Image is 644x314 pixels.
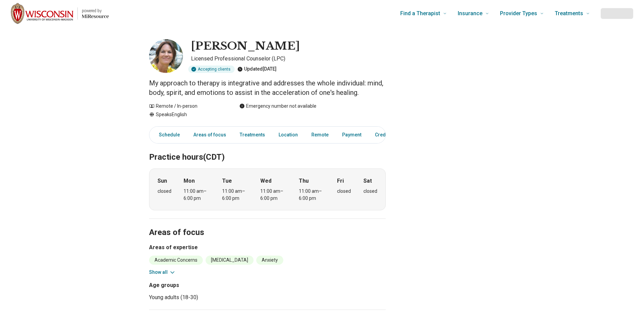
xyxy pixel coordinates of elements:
a: Payment [338,128,365,142]
div: 11:00 am – 6:00 pm [222,188,248,202]
a: Location [275,128,302,142]
p: Licensed Professional Counselor (LPC) [191,55,386,63]
strong: Thu [299,177,309,185]
h3: Age groups [149,281,265,289]
strong: Mon [184,177,195,185]
button: Show all [149,269,176,276]
a: Home page [11,3,109,24]
h2: Practice hours (CDT) [149,135,386,163]
a: Areas of focus [189,128,230,142]
p: powered by [82,8,109,14]
div: Remote / In-person [149,103,226,110]
div: Speaks English [149,111,226,118]
span: Find a Therapist [400,9,440,18]
span: Treatments [555,9,583,18]
strong: Fri [337,177,344,185]
div: 11:00 am – 6:00 pm [299,188,325,202]
div: Accepting clients [188,66,235,73]
div: closed [337,188,351,195]
div: 11:00 am – 6:00 pm [260,188,286,202]
a: Remote [307,128,333,142]
div: 11:00 am – 6:00 pm [184,188,210,202]
div: When does the program meet? [149,168,386,210]
p: My approach to therapy is integrative and addresses the whole individual: mind, body, spirit, and... [149,78,386,97]
h3: Areas of expertise [149,243,386,252]
div: Updated [DATE] [237,66,277,73]
h2: Areas of focus [149,211,386,238]
strong: Tue [222,177,232,185]
span: Insurance [458,9,482,18]
h1: [PERSON_NAME] [191,39,300,53]
div: Emergency number not available [239,103,316,110]
li: [MEDICAL_DATA] [206,256,254,265]
li: Academic Concerns [149,256,203,265]
a: Schedule [151,128,184,142]
img: Jennifer M Warner, Licensed Professional Counselor (LPC) [149,39,183,73]
strong: Wed [260,177,271,185]
li: Young adults (18-30) [149,293,265,302]
a: Treatments [236,128,269,142]
span: Provider Types [500,9,537,18]
li: Anxiety [256,256,283,265]
strong: Sun [158,177,167,185]
a: Credentials [371,128,405,142]
div: closed [158,188,171,195]
div: closed [363,188,377,195]
strong: Sat [363,177,372,185]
